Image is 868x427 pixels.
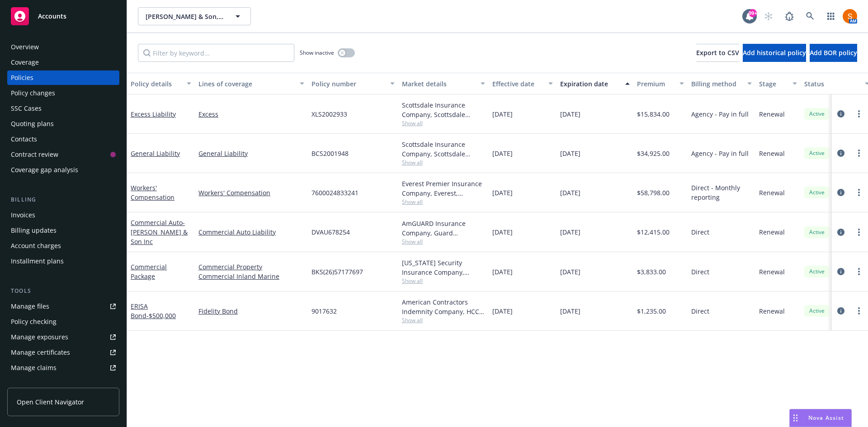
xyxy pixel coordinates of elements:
[11,330,68,344] div: Manage exposures
[146,311,176,320] span: - $500,000
[311,79,385,89] div: Policy number
[131,110,176,118] a: Excess Liability
[560,79,620,89] div: Expiration date
[560,109,580,119] span: [DATE]
[195,73,308,94] button: Lines of coverage
[637,79,674,89] div: Premium
[835,187,846,198] a: circleInformation
[7,40,119,54] a: Overview
[637,188,670,197] span: $58,798.00
[198,262,304,272] a: Commercial Property
[492,267,513,277] span: [DATE]
[131,218,188,246] a: Commercial Auto
[691,306,709,316] span: Direct
[7,163,119,177] a: Coverage gap analysis
[11,239,61,253] div: Account charges
[198,306,304,316] a: Fidelity Bond
[492,79,543,89] div: Effective date
[780,7,798,25] a: Report a Bug
[11,254,64,268] div: Installment plans
[759,79,787,89] div: Stage
[808,110,826,118] span: Active
[311,267,363,277] span: BKS(26)57177697
[11,361,57,375] div: Manage claims
[637,306,666,316] span: $1,235.00
[402,198,485,206] span: Show all
[402,258,485,277] div: [US_STATE] Security Insurance Company, Liberty Mutual
[11,376,53,390] div: Manage BORs
[198,149,304,158] a: General Liability
[755,73,801,94] button: Stage
[402,100,485,119] div: Scottsdale Insurance Company, Scottsdale Insurance Company (Nationwide), CRC Group
[311,306,337,316] span: 9017632
[854,187,864,198] a: more
[691,267,709,277] span: Direct
[7,223,119,238] a: Billing updates
[7,254,119,268] a: Installment plans
[835,227,846,238] a: circleInformation
[835,266,846,277] a: circleInformation
[7,361,119,375] a: Manage claims
[835,148,846,159] a: circleInformation
[402,297,485,316] div: American Contractors Indemnity Company, HCC Surety
[198,188,304,197] a: Workers' Compensation
[131,183,175,202] a: Workers' Compensation
[835,305,846,316] a: circleInformation
[492,227,513,237] span: [DATE]
[854,227,864,238] a: more
[11,299,49,314] div: Manage files
[696,48,739,57] span: Export to CSV
[127,73,195,94] button: Policy details
[633,73,688,94] button: Premium
[759,7,778,25] a: Start snowing
[808,414,844,422] span: Nova Assist
[17,397,84,407] span: Open Client Navigator
[402,79,475,89] div: Market details
[7,376,119,390] a: Manage BORs
[637,149,670,158] span: $34,925.00
[489,73,557,94] button: Effective date
[759,306,785,316] span: Renewal
[131,263,167,281] a: Commercial Package
[311,188,359,197] span: 7600024833241
[131,218,188,246] span: - [PERSON_NAME] & Son Inc
[808,307,826,315] span: Active
[7,330,119,344] a: Manage exposures
[749,9,757,17] div: 99+
[492,109,513,119] span: [DATE]
[198,79,294,89] div: Lines of coverage
[854,266,864,277] a: more
[759,109,785,119] span: Renewal
[308,73,398,94] button: Policy number
[11,86,55,100] div: Policy changes
[7,132,119,146] a: Contacts
[743,44,806,62] button: Add historical policy
[7,70,119,85] a: Policies
[402,316,485,324] span: Show all
[843,9,857,23] img: photo
[11,40,39,54] div: Overview
[402,238,485,245] span: Show all
[146,12,224,21] span: [PERSON_NAME] & Son, Inc.
[691,149,749,158] span: Agency - Pay in full
[808,149,826,157] span: Active
[822,7,840,25] a: Switch app
[688,73,755,94] button: Billing method
[398,73,489,94] button: Market details
[696,44,739,62] button: Export to CSV
[492,306,513,316] span: [DATE]
[691,227,709,237] span: Direct
[7,55,119,70] a: Coverage
[759,188,785,197] span: Renewal
[7,117,119,131] a: Quoting plans
[300,49,334,56] span: Show inactive
[11,314,57,329] div: Policy checking
[311,227,350,237] span: DVAU678254
[691,109,749,119] span: Agency - Pay in full
[759,267,785,277] span: Renewal
[131,79,181,89] div: Policy details
[854,148,864,159] a: more
[311,149,349,158] span: BCS2001948
[637,267,666,277] span: $3,833.00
